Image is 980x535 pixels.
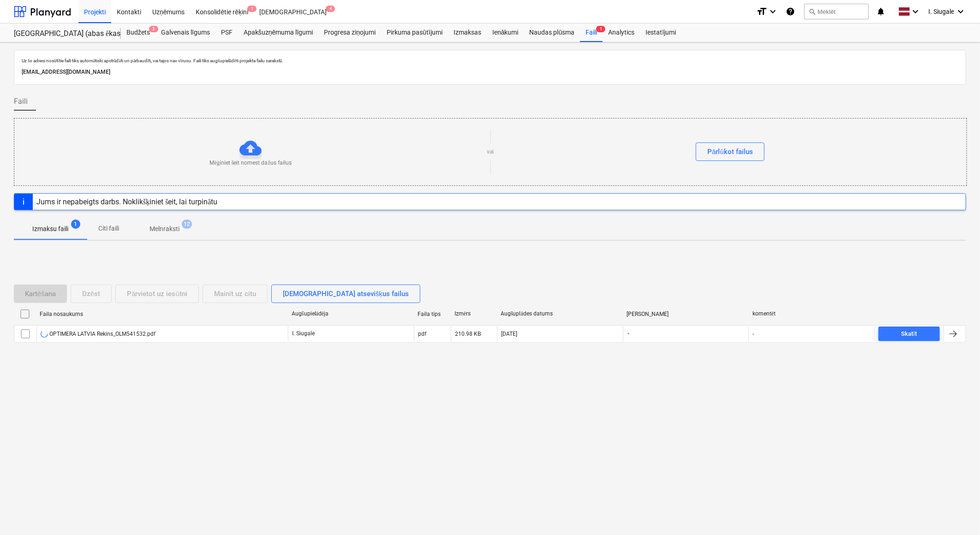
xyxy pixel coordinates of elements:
[149,224,179,234] p: Melnraksti
[318,24,381,42] a: Progresa ziņojumi
[98,224,120,233] p: Citi faili
[487,24,524,42] a: Ienākumi
[934,491,980,535] iframe: Chat Widget
[580,24,603,42] a: Faili1
[41,330,48,338] div: Notiek OCR
[501,310,619,317] div: Augšuplādes datums
[182,220,192,229] span: 12
[292,330,315,338] p: I. Siugale
[928,8,954,15] span: I. Siugale
[247,6,257,12] span: 1
[756,6,767,17] i: format_size
[876,6,885,17] i: notifications
[215,24,238,42] a: PSF
[596,26,605,32] span: 1
[501,331,517,337] div: [DATE]
[786,6,795,17] i: Zināšanu pamats
[767,6,778,17] i: keyboard_arrow_down
[696,143,765,161] button: Pārlūkot failus
[210,159,292,167] p: Mēģiniet šeit nomest dažus failus
[455,331,481,337] div: 210.98 KB
[804,4,869,19] button: Meklēt
[627,311,745,317] div: [PERSON_NAME]
[238,24,318,42] a: Apakšuzņēmuma līgumi
[149,26,158,32] span: 3
[487,148,494,156] p: vai
[71,220,80,229] span: 1
[14,96,28,107] span: Faili
[32,224,68,234] p: Izmaksu faili
[41,330,155,338] div: OPTIMERA LATVIA Rekins_OLM541532.pdf
[418,331,426,337] div: pdf
[326,6,335,12] span: 4
[448,24,487,42] a: Izmaksas
[640,24,681,42] a: Iestatījumi
[14,29,110,39] div: [GEOGRAPHIC_DATA] (abas ēkas - PRJ2002936 un PRJ2002937) 2601965
[580,24,603,42] div: Faili
[603,24,640,42] a: Analytics
[910,6,921,17] i: keyboard_arrow_down
[878,327,940,341] button: Skatīt
[121,24,155,42] a: Budžets3
[121,24,155,42] div: Budžets
[524,24,580,42] a: Naudas plūsma
[283,288,409,300] div: [DEMOGRAPHIC_DATA] atsevišķus failus
[753,331,754,337] div: -
[22,58,958,64] p: Uz šo adresi nosūtītie faili tiks automātiski apstrādāti un pārbaudīti, vai tajos nav vīrusu. Fai...
[292,310,410,317] div: Augšupielādēja
[707,146,753,158] div: Pārlūkot failus
[418,311,447,317] div: Faila tips
[14,118,967,186] div: Mēģiniet šeit nomest dažus failusvaiPārlūkot failus
[753,310,871,317] div: komentēt
[40,311,284,317] div: Faila nosaukums
[22,67,958,77] p: [EMAIL_ADDRESS][DOMAIN_NAME]
[381,24,448,42] a: Pirkuma pasūtījumi
[271,285,420,303] button: [DEMOGRAPHIC_DATA] atsevišķus failus
[454,310,493,317] div: Izmērs
[902,329,917,339] div: Skatīt
[808,8,816,15] span: search
[155,24,215,42] a: Galvenais līgums
[36,197,218,206] div: Jums ir nepabeigts darbs. Noklikšķiniet šeit, lai turpinātu
[627,330,631,338] span: -
[955,6,966,17] i: keyboard_arrow_down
